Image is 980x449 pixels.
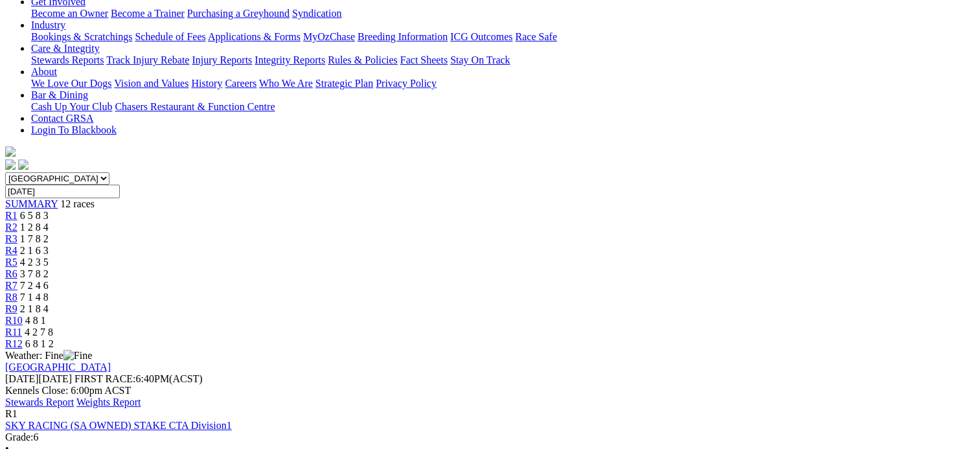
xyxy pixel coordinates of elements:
a: R5 [5,257,17,268]
a: Careers [225,78,256,89]
span: Weather: Fine [5,350,92,361]
div: Industry [31,31,975,43]
span: Grade: [5,432,34,443]
a: Schedule of Fees [135,31,205,42]
a: [GEOGRAPHIC_DATA] [5,362,111,373]
a: Weights Report [76,397,141,408]
a: Rules & Policies [328,54,398,65]
div: Kennels Close: 6:00pm ACST [5,385,975,397]
a: Fact Sheets [400,54,448,65]
a: We Love Our Dogs [31,78,111,89]
span: [DATE] [5,373,39,384]
a: Industry [31,19,65,30]
a: Injury Reports [192,54,252,65]
img: Fine [63,350,92,362]
div: Bar & Dining [31,101,975,113]
a: Chasers Restaurant & Function Centre [115,101,275,112]
a: Race Safe [515,31,556,42]
div: Get Involved [31,8,975,19]
a: ICG Outcomes [450,31,512,42]
a: R10 [5,315,23,326]
span: 1 7 8 2 [20,233,49,244]
a: Bookings & Scratchings [31,31,132,42]
a: Stewards Reports [31,54,104,65]
span: FIRST RACE: [74,373,135,384]
a: Login To Blackbook [31,124,117,135]
a: SKY RACING (SA OWNED) STAKE CTA Division1 [5,420,232,431]
a: R12 [5,338,23,349]
a: Track Injury Rebate [106,54,189,65]
span: 7 2 4 6 [20,280,49,291]
a: Stay On Track [450,54,510,65]
a: R4 [5,245,17,256]
img: logo-grsa-white.png [5,146,16,157]
a: R7 [5,280,17,291]
a: R8 [5,292,17,303]
span: 4 2 3 5 [20,257,49,268]
a: R11 [5,327,22,338]
a: Stewards Report [5,397,74,408]
a: Contact GRSA [31,113,93,124]
a: History [191,78,222,89]
a: Syndication [292,8,341,19]
a: Become a Trainer [111,8,185,19]
span: 2 1 8 4 [20,303,49,314]
a: MyOzChase [303,31,355,42]
div: Care & Integrity [31,54,975,66]
a: Purchasing a Greyhound [187,8,290,19]
a: Vision and Values [114,78,188,89]
a: Breeding Information [358,31,448,42]
a: Who We Are [259,78,313,89]
span: R1 [5,408,17,419]
a: Bar & Dining [31,89,88,100]
a: R9 [5,303,17,314]
span: 7 1 4 8 [20,292,49,303]
a: R2 [5,222,17,233]
a: Strategic Plan [315,78,373,89]
img: twitter.svg [18,159,28,170]
input: Select date [5,185,120,198]
a: R1 [5,210,17,221]
a: Become an Owner [31,8,108,19]
span: 3 7 8 2 [20,268,49,279]
a: SUMMARY [5,198,58,209]
a: Integrity Reports [255,54,325,65]
div: 6 [5,432,975,443]
a: Privacy Policy [376,78,437,89]
a: R3 [5,233,17,244]
a: Applications & Forms [208,31,301,42]
span: 4 8 1 [25,315,46,326]
a: R6 [5,268,17,279]
a: Cash Up Your Club [31,101,112,112]
div: About [31,78,975,89]
a: Care & Integrity [31,43,100,54]
span: 2 1 6 3 [20,245,49,256]
span: 6:40PM(ACST) [74,373,203,384]
span: 6 5 8 3 [20,210,49,221]
a: About [31,66,57,77]
span: 12 races [60,198,95,209]
span: 6 8 1 2 [25,338,54,349]
img: facebook.svg [5,159,16,170]
span: [DATE] [5,373,72,384]
span: 4 2 7 8 [25,327,53,338]
span: 1 2 8 4 [20,222,49,233]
